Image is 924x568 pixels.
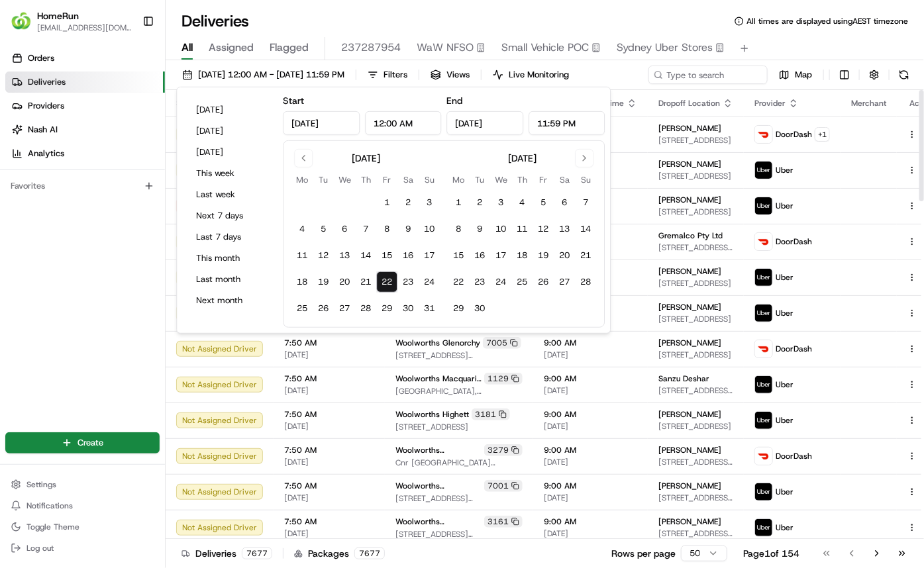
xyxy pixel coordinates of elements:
[181,547,272,560] div: Deliveries
[755,448,772,465] img: doordash_logo_v2.png
[376,271,397,293] button: 22
[511,218,533,240] button: 11
[284,373,374,384] span: 7:50 AM
[448,173,469,187] th: Monday
[755,340,772,357] img: doordash_logo_v2.png
[755,305,772,322] img: uber-new-logo.jpeg
[469,218,490,240] button: 9
[484,480,523,492] div: 7001
[448,298,469,319] button: 29
[284,445,374,455] span: 7:50 AM
[533,173,554,187] th: Friday
[26,543,54,553] span: Log out
[5,475,160,494] button: Settings
[544,338,637,348] span: 9:00 AM
[658,98,720,109] span: Dropoff Location
[5,48,165,69] a: Orders
[395,373,482,384] span: Woolworths Macquarie Ryde
[334,173,355,187] th: Wednesday
[313,271,334,293] button: 19
[658,481,721,491] span: [PERSON_NAME]
[554,192,575,213] button: 6
[469,271,490,293] button: 23
[190,249,270,267] button: This month
[352,152,380,165] div: [DATE]
[376,218,397,240] button: 8
[776,415,794,426] span: Uber
[397,271,419,293] button: 23
[395,529,523,540] span: [STREET_ADDRESS][PERSON_NAME]
[776,451,812,461] span: DoorDash
[190,122,270,140] button: [DATE]
[755,197,772,214] img: uber-new-logo.jpeg
[575,245,596,266] button: 21
[284,528,374,539] span: [DATE]
[575,218,596,240] button: 14
[658,338,721,348] span: [PERSON_NAME]
[755,519,772,536] img: uber-new-logo.jpeg
[509,69,569,81] span: Live Monitoring
[395,350,523,361] span: [STREET_ADDRESS][PERSON_NAME]
[397,298,419,319] button: 30
[77,437,103,449] span: Create
[283,111,360,135] input: Date
[448,271,469,293] button: 22
[611,547,676,560] p: Rows per page
[575,149,593,167] button: Go to next month
[575,173,596,187] th: Sunday
[446,111,523,135] input: Date
[508,152,537,165] div: [DATE]
[376,192,397,213] button: 1
[37,23,132,33] button: [EMAIL_ADDRESS][DOMAIN_NAME]
[469,173,490,187] th: Tuesday
[291,245,313,266] button: 11
[484,444,523,456] div: 3279
[284,516,374,527] span: 7:50 AM
[397,245,419,266] button: 16
[490,245,511,266] button: 17
[176,66,350,84] button: [DATE] 12:00 AM - [DATE] 11:59 PM
[395,386,523,397] span: [GEOGRAPHIC_DATA], [STREET_ADDRESS][PERSON_NAME]
[283,95,304,107] label: Start
[291,271,313,293] button: 18
[658,302,721,312] span: [PERSON_NAME]
[395,445,482,455] span: Woolworths [GEOGRAPHIC_DATA]
[776,236,812,247] span: DoorDash
[355,245,376,266] button: 14
[533,271,554,293] button: 26
[658,123,721,134] span: [PERSON_NAME]
[658,373,709,384] span: Sanzu Deshar
[658,421,733,432] span: [STREET_ADDRESS]
[5,95,165,117] a: Providers
[355,271,376,293] button: 21
[395,493,523,504] span: [STREET_ADDRESS][PERSON_NAME]
[773,66,818,84] button: Map
[419,173,440,187] th: Sunday
[469,192,490,213] button: 2
[448,218,469,240] button: 8
[395,457,523,468] span: Cnr [GEOGRAPHIC_DATA][PERSON_NAME], [GEOGRAPHIC_DATA]
[658,445,721,455] span: [PERSON_NAME]
[544,457,637,467] span: [DATE]
[334,298,355,319] button: 27
[776,308,794,318] span: Uber
[575,271,596,293] button: 28
[5,119,165,140] a: Nash AI
[755,483,772,500] img: uber-new-logo.jpeg
[617,40,713,56] span: Sydney Uber Stores
[658,242,733,253] span: [STREET_ADDRESS][PERSON_NAME][PERSON_NAME]
[395,409,469,420] span: Woolworths Highett
[544,385,637,396] span: [DATE]
[190,101,270,119] button: [DATE]
[242,547,272,559] div: 7677
[26,522,79,532] span: Toggle Theme
[334,245,355,266] button: 13
[376,245,397,266] button: 15
[743,547,799,560] div: Page 1 of 154
[484,373,523,385] div: 1129
[490,173,511,187] th: Wednesday
[658,516,721,527] span: [PERSON_NAME]
[284,338,374,348] span: 7:50 AM
[755,376,772,393] img: uber-new-logo.jpeg
[313,298,334,319] button: 26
